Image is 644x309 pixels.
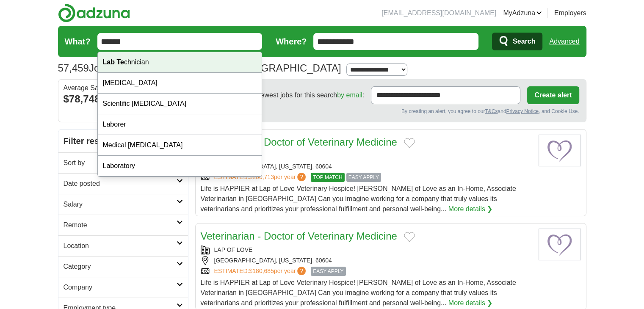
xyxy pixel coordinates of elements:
div: Laborer [98,114,262,135]
span: Search [513,33,535,50]
a: More details ❯ [448,204,493,214]
span: $200,713 [249,174,274,180]
button: Add to favorite jobs [404,232,415,242]
div: chnician [98,52,262,73]
a: Veterinarian - Doctor of Veterinary Medicine [201,230,397,242]
div: Scientific [MEDICAL_DATA] [98,94,262,114]
div: Laboratory [98,156,262,177]
h2: Category [64,262,177,272]
span: ? [297,173,306,181]
label: Where? [276,35,307,48]
span: EASY APPLY [311,267,345,276]
a: Sort by [58,152,188,173]
div: $78,748 [64,91,183,107]
h2: Company [64,282,177,292]
h2: Salary [64,199,177,210]
a: Salary [58,194,188,215]
button: Create alert [527,86,579,104]
a: Advanced [549,33,579,50]
label: What? [65,35,91,48]
span: ? [297,267,306,275]
div: Medical [MEDICAL_DATA] [98,135,262,156]
a: Company [58,277,188,298]
div: By creating an alert, you agree to our and , and Cookie Use. [202,108,579,115]
a: Veterinarian - Doctor of Veterinary Medicine [201,136,397,148]
span: EASY APPLY [346,173,381,182]
a: ESTIMATED:$200,713per year? [214,173,308,182]
a: Date posted [58,173,188,194]
strong: Lab Te [103,58,124,66]
div: [MEDICAL_DATA] [98,73,262,94]
h2: Remote [64,220,177,230]
h2: Location [64,241,177,251]
div: [GEOGRAPHIC_DATA], [US_STATE], 60604 [201,256,532,265]
a: MyAdzuna [503,8,542,18]
a: More details ❯ [448,298,493,308]
span: Life is HAPPIER at Lap of Love Veterinary Hospice! [PERSON_NAME] of Love as an In-Home, Associate... [201,279,516,306]
span: Life is HAPPIER at Lap of Love Veterinary Hospice! [PERSON_NAME] of Love as an In-Home, Associate... [201,185,516,212]
img: Lap of Love logo [539,135,581,166]
button: Search [492,33,542,50]
span: TOP MATCH [311,173,344,182]
span: 57,459 [58,61,89,76]
a: T&Cs [485,108,498,114]
div: Average Salary [64,85,183,91]
a: Privacy Notice [506,108,539,114]
h2: Date posted [64,179,177,189]
img: Lap of Love logo [539,229,581,260]
span: $180,685 [249,268,274,274]
h2: Sort by [64,158,177,168]
a: Location [58,235,188,256]
h1: Jobs in [GEOGRAPHIC_DATA], [GEOGRAPHIC_DATA] [58,62,341,74]
li: [EMAIL_ADDRESS][DOMAIN_NAME] [381,8,496,18]
span: Receive the newest jobs for this search : [219,90,364,100]
a: ESTIMATED:$180,685per year? [214,267,308,276]
button: Add to favorite jobs [404,138,415,148]
a: Employers [554,8,586,18]
a: LAP OF LOVE [214,246,253,253]
a: Category [58,256,188,277]
a: Remote [58,215,188,235]
img: Adzuna logo [58,3,130,22]
div: [GEOGRAPHIC_DATA], [US_STATE], 60604 [201,162,532,171]
h2: Filter results [58,130,188,152]
a: by email [337,91,362,99]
